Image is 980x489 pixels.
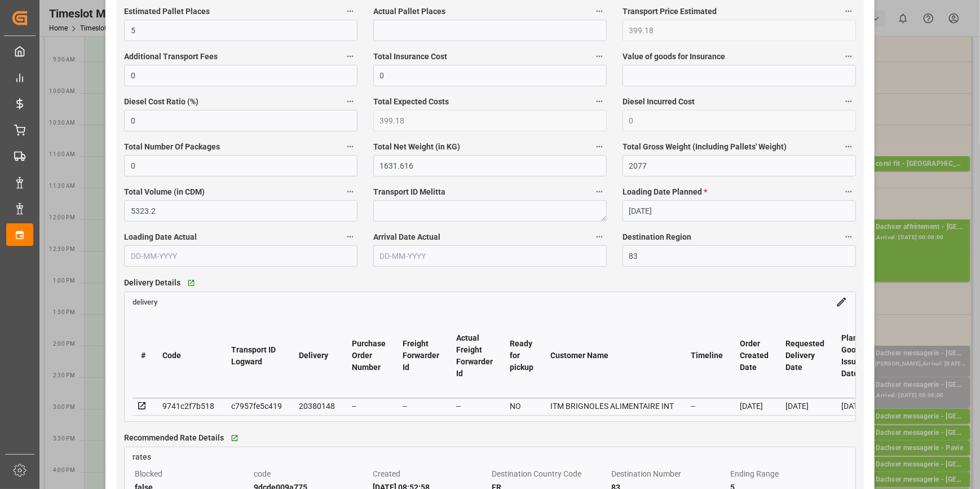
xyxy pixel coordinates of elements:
span: rates [133,452,151,461]
span: Diesel Incurred Cost [623,96,695,108]
th: Customer Name [542,314,682,398]
input: DD-MM-YYYY [124,245,357,267]
div: -- [403,399,439,413]
th: Actual Freight Forwarder Id [448,314,501,398]
span: Additional Transport Fees [124,51,218,63]
span: Recommended Rate Details [124,432,224,444]
button: Destination Region [841,230,856,244]
div: Blocked [135,467,250,481]
th: Order Created Date [731,314,777,398]
span: Total Insurance Cost [373,51,447,63]
div: -- [352,399,386,413]
span: Destination Region [623,231,691,243]
a: delivery [133,297,157,306]
button: Diesel Incurred Cost [841,94,856,109]
span: Delivery Details [124,277,180,289]
span: delivery [133,298,157,306]
div: Ending Range [730,467,845,481]
div: Destination Country Code [492,467,607,481]
div: -- [691,399,723,413]
button: Transport Price Estimated [841,4,856,19]
span: Diesel Cost Ratio (%) [124,96,198,108]
th: Freight Forwarder Id [394,314,448,398]
span: Loading Date Actual [124,231,197,243]
div: Created [373,467,488,481]
button: Total Gross Weight (Including Pallets' Weight) [841,139,856,154]
input: DD-MM-YYYY [373,245,607,267]
span: Estimated Pallet Places [124,6,210,17]
span: Loading Date Planned [623,186,707,198]
div: c7957fe5c419 [231,399,282,413]
button: Loading Date Planned * [841,184,856,199]
button: Arrival Date Actual [592,230,607,244]
button: Total Insurance Cost [592,49,607,64]
span: Total Number Of Packages [124,141,220,153]
th: Transport ID Logward [223,314,290,398]
div: code [254,467,369,481]
button: Total Expected Costs [592,94,607,109]
button: Loading Date Actual [343,230,357,244]
th: Timeline [682,314,731,398]
div: [DATE] [740,399,769,413]
span: Total Net Weight (in KG) [373,141,460,153]
span: Transport Price Estimated [623,6,717,17]
th: Ready for pickup [501,314,542,398]
span: Total Gross Weight (Including Pallets' Weight) [623,141,787,153]
div: ITM BRIGNOLES ALIMENTAIRE INT [550,399,674,413]
a: rates [125,447,855,463]
th: Planned Goods Issue Date [833,314,880,398]
div: 20380148 [299,399,335,413]
div: [DATE] [841,399,871,413]
div: 9741c2f7b518 [162,399,214,413]
span: Actual Pallet Places [373,6,445,17]
th: Delivery [290,314,343,398]
button: Total Volume (in CDM) [343,184,357,199]
div: -- [456,399,493,413]
span: Total Volume (in CDM) [124,186,205,198]
th: Requested Delivery Date [777,314,833,398]
span: Transport ID Melitta [373,186,445,198]
div: Destination Number [611,467,726,481]
button: Additional Transport Fees [343,49,357,64]
th: Purchase Order Number [343,314,394,398]
th: Code [154,314,223,398]
span: Value of goods for Insurance [623,51,725,63]
button: Total Net Weight (in KG) [592,139,607,154]
div: [DATE] [785,399,824,413]
span: Arrival Date Actual [373,231,440,243]
button: Value of goods for Insurance [841,49,856,64]
div: NO [510,399,533,413]
button: Transport ID Melitta [592,184,607,199]
span: Total Expected Costs [373,96,449,108]
button: Total Number Of Packages [343,139,357,154]
button: Actual Pallet Places [592,4,607,19]
button: Diesel Cost Ratio (%) [343,94,357,109]
button: Estimated Pallet Places [343,4,357,19]
th: # [133,314,154,398]
input: DD-MM-YYYY [623,200,856,222]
